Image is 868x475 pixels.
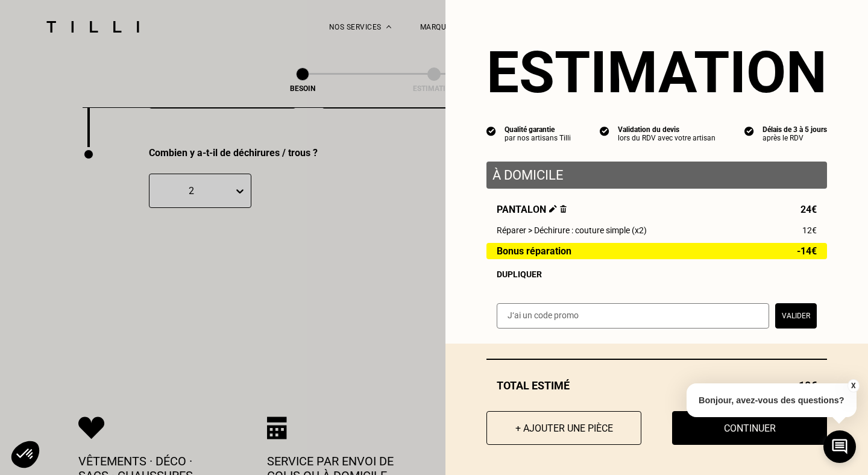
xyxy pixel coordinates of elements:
span: 12€ [802,225,817,235]
p: Bonjour, avez-vous des questions? [687,383,857,417]
section: Estimation [486,39,827,106]
img: icon list info [600,125,609,136]
button: + Ajouter une pièce [486,411,641,445]
img: icon list info [744,125,754,136]
div: Dupliquer [497,269,817,279]
div: par nos artisans Tilli [505,134,571,142]
img: Supprimer [560,205,567,213]
div: lors du RDV avec votre artisan [618,134,715,142]
div: après le RDV [763,134,827,142]
span: Bonus réparation [497,246,571,256]
button: Valider [775,303,817,329]
div: Qualité garantie [505,125,571,134]
button: Continuer [672,411,827,445]
div: Validation du devis [618,125,715,134]
img: icon list info [486,125,496,136]
img: Éditer [549,205,557,213]
input: J‘ai un code promo [497,303,769,329]
span: Pantalon [497,204,567,215]
span: -14€ [797,246,817,256]
div: Délais de 3 à 5 jours [763,125,827,134]
div: Total estimé [486,379,827,392]
p: À domicile [492,168,821,183]
button: X [847,379,859,392]
span: 24€ [800,204,817,215]
span: Réparer > Déchirure : couture simple (x2) [497,225,647,235]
